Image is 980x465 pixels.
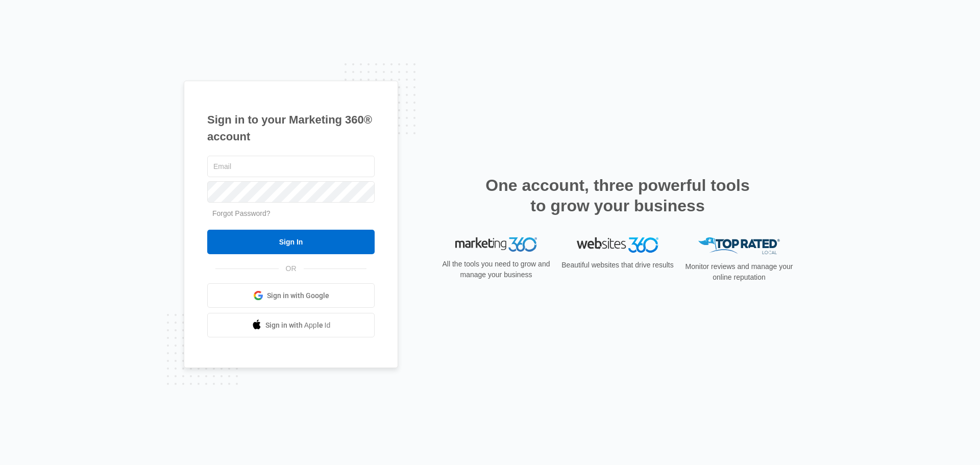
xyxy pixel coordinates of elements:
[482,175,753,216] h2: One account, three powerful tools to grow your business
[207,111,375,145] h1: Sign in to your Marketing 360® account
[207,156,375,177] input: Email
[682,261,796,283] p: Monitor reviews and manage your online reputation
[279,263,304,274] span: OR
[455,237,537,252] img: Marketing 360
[560,260,675,271] p: Beautiful websites that drive results
[698,237,780,254] img: Top Rated Local
[207,283,375,308] a: Sign in with Google
[212,209,271,217] a: Forgot Password?
[267,290,329,301] span: Sign in with Google
[439,259,553,280] p: All the tools you need to grow and manage your business
[577,237,658,252] img: Websites 360
[265,320,331,331] span: Sign in with Apple Id
[207,230,375,254] input: Sign In
[207,313,375,337] a: Sign in with Apple Id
